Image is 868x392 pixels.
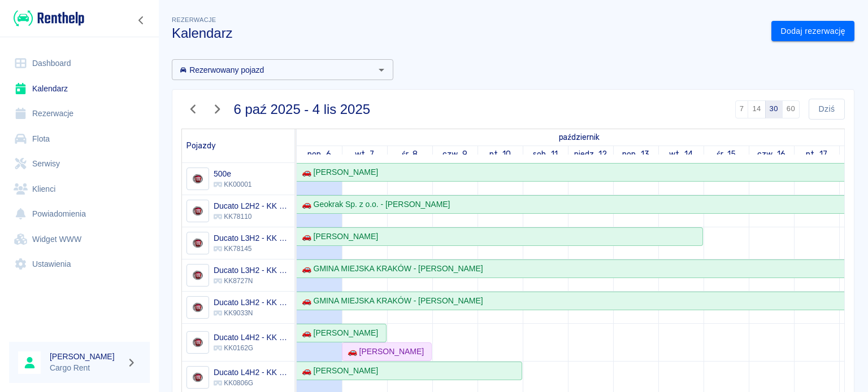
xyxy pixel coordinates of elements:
div: 🚗 GMINA MIEJSKA KRAKÓW - [PERSON_NAME] [297,263,483,275]
button: 14 dni [748,100,765,118]
h6: Ducato L2H2 - KK 78110 [214,200,290,212]
h6: [PERSON_NAME] [50,351,122,362]
a: Dodaj rezerwację [771,21,854,42]
a: 6 października 2025 [556,129,602,146]
h6: Ducato L4H2 - KK 0806G [214,367,290,378]
a: Serwisy [9,151,150,177]
a: 17 października 2025 [803,146,830,162]
p: KK0162G [214,343,290,353]
a: Renthelp logo [9,9,84,28]
button: Otwórz [374,62,389,78]
button: 60 dni [782,100,800,118]
img: Image [188,298,207,317]
a: Dashboard [9,51,150,76]
button: 7 dni [735,100,749,118]
img: Renthelp logo [14,9,84,28]
p: KK9033N [214,308,290,318]
a: 8 października 2025 [399,146,421,162]
h6: Ducato L4H2 - KK 0162G [214,332,290,343]
img: Image [188,234,207,253]
div: 🚗 GMINA MIEJSKA KRAKÓW - [PERSON_NAME] [297,295,483,307]
p: KK8727N [214,276,290,286]
img: Image [188,333,207,352]
p: KK00001 [214,179,251,190]
a: 16 października 2025 [754,146,788,162]
p: Cargo Rent [50,362,122,374]
h6: Ducato L3H2 - KK 9033N [214,297,290,308]
span: Rezerwacje [172,16,216,23]
h6: 500e [214,168,251,179]
button: 30 dni [765,100,783,118]
a: Powiadomienia [9,201,150,227]
a: 12 października 2025 [571,146,610,162]
a: Klienci [9,177,150,202]
a: Flota [9,126,150,152]
div: 🚗 [PERSON_NAME] [297,166,378,178]
a: 14 października 2025 [666,146,696,162]
p: KK78110 [214,212,290,222]
span: Pojazdy [186,141,216,151]
div: 🚗 Geokrak Sp. z o.o. - [PERSON_NAME] [297,199,450,210]
a: Kalendarz [9,76,150,102]
a: Widget WWW [9,227,150,252]
img: Image [188,368,207,387]
p: KK78145 [214,244,290,254]
div: 🚗 [PERSON_NAME] [297,231,378,243]
button: Dziś [809,99,845,120]
img: Image [188,266,207,285]
a: 11 października 2025 [530,146,561,162]
h3: Kalendarz [172,25,762,41]
a: Ustawienia [9,252,150,277]
img: Image [188,202,207,221]
a: 10 października 2025 [487,146,514,162]
a: Rezerwacje [9,101,150,126]
a: 6 października 2025 [305,146,334,162]
input: Wyszukaj i wybierz pojazdy... [175,63,371,77]
a: 9 października 2025 [440,146,470,162]
div: 🚗 [PERSON_NAME] [297,327,378,339]
a: 13 października 2025 [619,146,652,162]
button: Zwiń nawigację [133,13,150,28]
div: 🚗 [PERSON_NAME] [297,365,378,377]
img: Image [188,170,207,188]
h6: Ducato L3H2 - KK 78145 [214,232,290,244]
a: 7 października 2025 [352,146,377,162]
a: 15 października 2025 [714,146,739,162]
h3: 6 paź 2025 - 4 lis 2025 [234,102,370,117]
h6: Ducato L3H2 - KK 8727N [214,265,290,276]
div: 🚗 [PERSON_NAME] [343,346,424,358]
p: KK0806G [214,378,290,388]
